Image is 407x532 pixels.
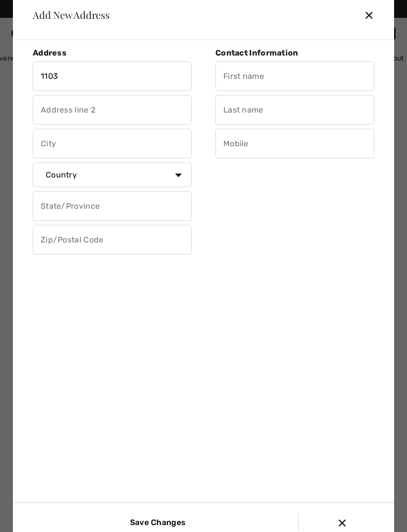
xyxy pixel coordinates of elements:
[215,95,374,124] input: Last name
[33,128,192,158] input: City
[33,225,192,254] input: Zip/Postal Code
[25,10,110,20] div: Add New Address
[33,61,192,91] input: Address line 1
[364,4,382,25] div: ✕
[123,514,189,531] input: Save Changes
[215,48,374,57] div: Contact Information
[215,128,374,158] input: Mobile
[215,61,374,91] input: First name
[33,48,192,57] div: Address
[33,95,192,124] input: Address line 2
[33,191,192,221] input: State/Province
